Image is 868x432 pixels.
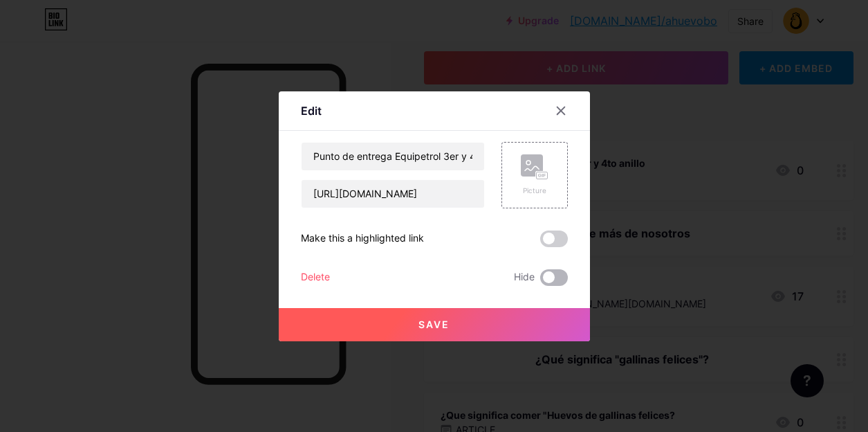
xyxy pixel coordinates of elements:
input: Title [302,143,484,170]
div: Picture [521,186,548,196]
button: Save [279,308,590,341]
input: URL [302,180,484,208]
span: Save [418,318,450,330]
div: Make this a highlighted link [301,231,424,247]
span: Hide [514,269,535,286]
div: Delete [301,269,330,286]
div: Edit [301,102,322,119]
